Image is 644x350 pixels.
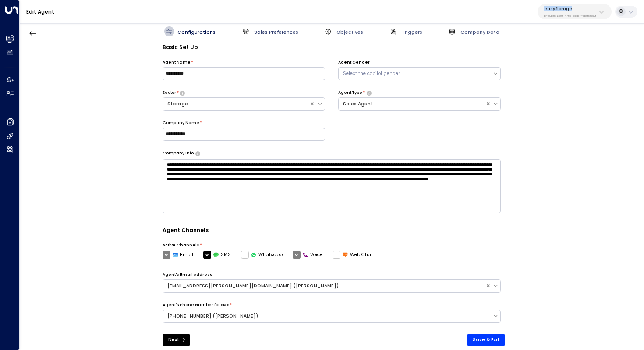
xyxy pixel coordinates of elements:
[180,91,185,95] button: Select whether your copilot will handle inquiries directly from leads or from brokers representin...
[338,90,362,96] label: Agent Type
[367,91,372,95] button: Select whether your copilot will handle inquiries directly from leads or from brokers representin...
[163,60,191,66] label: Agent Name
[544,14,596,18] p: b4f09b35-6698-4786-bcde-ffeb9f535e2f
[195,151,200,156] button: Provide a brief overview of your company, including your industry, products or services, and any ...
[163,90,176,96] label: Sector
[544,6,596,11] p: easyStorage
[177,29,216,36] span: Configurations
[163,226,501,236] h4: Agent Channels
[163,150,194,157] label: Company Info
[333,251,373,259] label: Web Chat
[26,8,54,15] a: Edit Agent
[167,100,305,107] div: Storage
[167,313,488,320] div: [PHONE_NUMBER] ([PERSON_NAME])
[163,302,229,308] label: Agent's Phone Number for SMS
[163,251,194,259] label: Email
[343,70,488,77] div: Select the copilot gender
[163,272,212,278] label: Agent's Email Address
[163,43,501,53] h3: Basic Set Up
[163,243,199,249] label: Active Channels
[163,334,190,346] button: Next
[254,29,298,36] span: Sales Preferences
[336,29,363,36] span: Objectives
[460,29,499,36] span: Company Data
[402,29,422,36] span: Triggers
[338,60,370,66] label: Agent Gender
[163,120,199,126] label: Company Name
[538,4,612,19] button: easyStorageb4f09b35-6698-4786-bcde-ffeb9f535e2f
[203,251,231,259] label: SMS
[467,334,505,346] button: Save & Exit
[167,282,481,289] div: [EMAIL_ADDRESS][PERSON_NAME][DOMAIN_NAME] ([PERSON_NAME])
[343,100,481,107] div: Sales Agent
[241,251,283,259] label: Whatsapp
[293,251,323,259] label: Voice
